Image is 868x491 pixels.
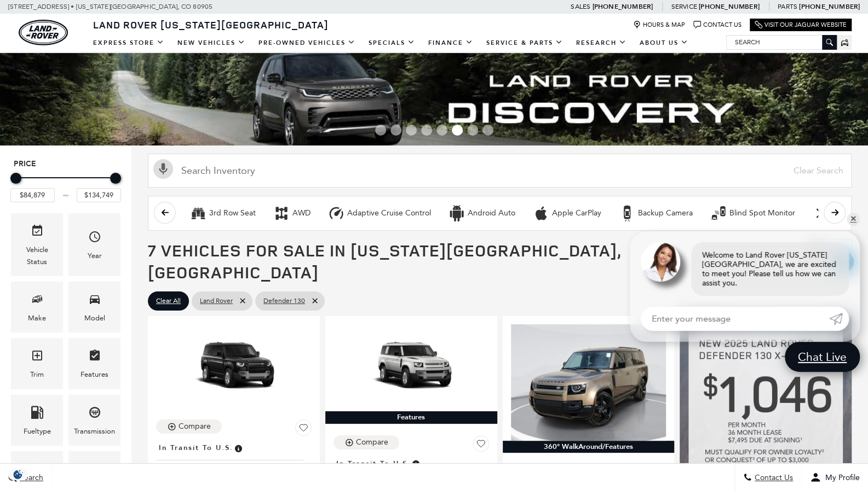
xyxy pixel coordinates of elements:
span: Vehicle has shipped from factory of origin. Estimated time of delivery to Retailer is on average ... [411,458,421,470]
a: In Transit to U.S.New 2025Defender 130 S 300PS [156,440,312,486]
div: Apple CarPlay [552,208,601,218]
input: Minimum [10,188,55,202]
span: Vehicle [31,221,44,244]
button: Save Vehicle [473,435,489,456]
span: In Transit to U.S. [159,442,233,454]
a: Submit [829,307,849,331]
a: [PHONE_NUMBER] [592,2,653,11]
div: Trim [30,369,44,381]
div: Welcome to Land Rover [US_STATE][GEOGRAPHIC_DATA], we are excited to meet you! Please tell us how... [691,242,849,296]
span: Parts [778,3,797,10]
span: My Profile [821,473,860,482]
span: Clear All [156,294,181,308]
a: New Vehicles [171,33,252,52]
div: Compare [179,422,211,431]
button: Adaptive Cruise ControlAdaptive Cruise Control [322,202,437,225]
span: Go to slide 1 [375,125,386,136]
img: 2025 LAND ROVER Defender 130 S 300PS [156,324,312,412]
a: land-rover [19,20,68,45]
span: Engine [88,459,101,482]
button: Open user profile menu [802,464,868,491]
button: AWDAWD [267,202,317,225]
img: Agent profile photo [641,242,680,282]
input: Search Inventory [148,154,852,188]
span: Sales [571,3,590,10]
svg: Click to toggle on voice search [153,159,173,179]
a: [PHONE_NUMBER] [699,2,760,11]
button: Blind Spot MonitorBlind Spot Monitor [704,202,801,225]
button: 3rd Row Seat3rd Row Seat [184,202,262,225]
span: Vehicle has shipped from factory of origin. Estimated time of delivery to Retailer is on average ... [233,442,243,454]
a: Pre-Owned Vehicles [252,33,362,52]
div: Price [10,169,121,202]
div: FueltypeFueltype [11,395,63,446]
div: Bluetooth [813,205,829,221]
span: Go to slide 7 [467,125,478,136]
a: Land Rover [US_STATE][GEOGRAPHIC_DATA] [87,18,335,31]
div: Make [28,312,46,324]
span: Transmission [88,403,101,425]
span: Contact Us [752,473,793,482]
button: Backup CameraBackup Camera [613,202,699,225]
a: Specials [362,33,422,52]
span: Chat Live [792,349,852,364]
input: Maximum [77,188,121,202]
div: Transmission [74,425,115,437]
a: [PHONE_NUMBER] [799,2,860,11]
span: Land Rover [US_STATE][GEOGRAPHIC_DATA] [93,18,329,31]
button: Compare Vehicle [156,419,222,434]
a: EXPRESS STORE [87,33,171,52]
div: Year [88,250,102,262]
span: In Transit to U.S. [336,458,411,470]
span: Model [88,290,101,312]
div: Fueltype [24,425,51,437]
div: Vehicle Status [19,244,55,268]
img: Land Rover [19,20,68,45]
span: Go to slide 8 [482,125,493,136]
div: VehicleVehicle Status [11,213,63,276]
div: Features [81,369,108,381]
span: Service [671,3,697,10]
a: Research [570,33,633,52]
span: Year [88,227,101,250]
span: Trim [31,346,44,369]
div: Blind Spot Monitor [710,205,727,221]
div: Android Auto [449,205,465,221]
div: 3rd Row Seat [190,205,206,221]
span: Land Rover [200,294,233,308]
button: Apple CarPlayApple CarPlay [527,202,607,225]
span: Features [88,346,101,369]
span: Go to slide 3 [406,125,417,136]
div: Backup Camera [619,205,635,221]
h5: Price [14,159,118,169]
div: AWD [273,205,290,221]
button: scroll left [154,202,176,224]
button: Android AutoAndroid Auto [442,202,521,225]
a: Contact Us [693,21,741,29]
span: 7 Vehicles for Sale in [US_STATE][GEOGRAPHIC_DATA], [GEOGRAPHIC_DATA] [148,239,621,283]
div: MakeMake [11,282,63,332]
img: 2025 LAND ROVER Defender 130 400PS S [334,324,489,412]
div: Model [84,312,105,324]
div: AWD [292,208,311,218]
div: Android Auto [468,208,515,218]
img: 2025 LAND ROVER Defender 130 X-Dynamic SE [511,324,666,441]
div: 360° WalkAround/Features [503,441,675,453]
div: TransmissionTransmission [68,395,120,446]
div: Blind Spot Monitor [729,208,795,218]
span: Go to slide 6 [452,125,463,136]
nav: Main Navigation [87,33,695,52]
div: Backup Camera [638,208,693,218]
a: Finance [422,33,480,52]
div: Maximum Price [110,173,121,184]
div: ModelModel [68,282,120,332]
span: Make [31,290,44,312]
div: Adaptive Cruise Control [347,208,431,218]
div: TrimTrim [11,338,63,389]
a: About Us [633,33,695,52]
button: scroll right [824,202,846,224]
div: Apple CarPlay [533,205,549,221]
a: [STREET_ADDRESS] • [US_STATE][GEOGRAPHIC_DATA], CO 80905 [8,3,212,10]
span: Go to slide 4 [421,125,432,136]
button: Save Vehicle [295,419,312,440]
